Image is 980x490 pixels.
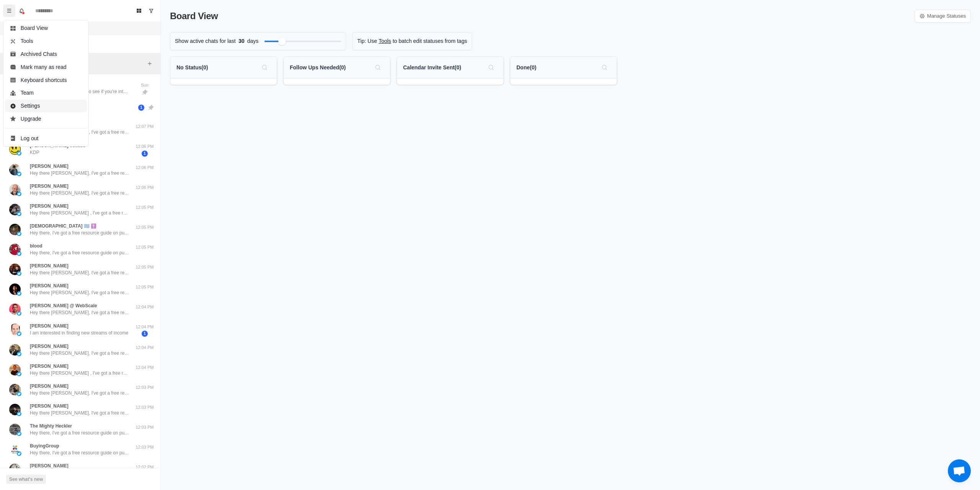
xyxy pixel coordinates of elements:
[30,350,129,357] p: Hey there [PERSON_NAME], I've got a free resource guide on publishing, mind if I shared it with y...
[30,323,69,329] p: [PERSON_NAME]
[135,123,154,130] p: 12:07 PM
[9,344,21,356] img: picture
[30,229,129,236] p: Hey there, I've got a free resource guide on publishing, mind if I shared it with you? Would love...
[30,170,129,177] p: Hey there [PERSON_NAME], I've got a free resource guide on publishing, mind if I shared it with y...
[278,38,286,45] div: Filter by activity days
[175,37,236,45] p: Show active chats for last
[9,164,21,175] img: picture
[30,203,69,210] p: [PERSON_NAME]
[9,464,21,475] img: picture
[17,151,21,156] img: picture
[17,411,21,416] img: picture
[17,451,21,456] img: picture
[915,10,971,23] a: Manage Statuses
[135,82,154,88] p: Sun
[30,410,129,416] p: Hey there [PERSON_NAME], I've got a free resource guide on publishing, mind if I shared it with y...
[9,284,21,295] img: picture
[30,429,129,436] p: Hey there, I've got a free resource guide on publishing, mind if I shared it with you? Would love...
[135,224,154,231] p: 12:05 PM
[30,329,128,336] p: I am interested in finding new streams of income
[258,61,271,74] button: Search
[145,5,157,17] button: Show unread conversations
[135,143,154,150] p: 12:06 PM
[30,183,69,190] p: [PERSON_NAME]
[9,384,21,395] img: picture
[135,184,154,191] p: 12:06 PM
[9,424,21,435] img: picture
[9,264,21,275] img: picture
[6,475,46,484] button: See what's new
[9,184,21,195] img: picture
[3,5,15,17] button: Menu
[30,223,96,229] p: [DEMOGRAPHIC_DATA] 🇬🇷 ✝️
[135,464,154,470] p: 12:02 PM
[135,404,154,411] p: 12:03 PM
[30,403,69,410] p: [PERSON_NAME]
[485,61,497,74] button: Search
[30,302,97,309] p: [PERSON_NAME] @ WebScale
[133,5,145,17] button: Board View
[30,343,69,350] p: [PERSON_NAME]
[9,244,21,255] img: picture
[9,404,21,415] img: picture
[30,390,129,397] p: Hey there [PERSON_NAME], I've got a free resource guide on publishing, mind if I shared it with y...
[135,164,154,171] p: 12:06 PM
[135,304,154,310] p: 12:04 PM
[247,37,259,45] p: days
[598,61,611,74] button: Search
[17,251,21,256] img: picture
[30,363,69,370] p: [PERSON_NAME]
[30,309,129,316] p: Hey there [PERSON_NAME], I've got a free resource guide on publishing, mind if I shared it with y...
[17,352,21,356] img: picture
[170,9,218,23] p: Board View
[135,264,154,270] p: 12:05 PM
[9,303,21,315] img: picture
[30,190,129,197] p: Hey there [PERSON_NAME], I've got a free resource guide on publishing, mind if I shared it with y...
[142,331,148,337] span: 1
[30,383,69,390] p: [PERSON_NAME]
[357,37,377,45] p: Tip: Use
[135,324,154,330] p: 12:04 PM
[30,149,39,156] p: KDP
[142,151,148,157] span: 1
[9,444,21,455] img: picture
[30,462,69,469] p: [PERSON_NAME]
[9,364,21,375] img: picture
[9,324,21,335] img: picture
[135,424,154,431] p: 12:03 PM
[17,172,21,176] img: picture
[393,37,467,45] p: to batch edit statuses from tags
[135,244,154,251] p: 12:05 PM
[30,269,129,276] p: Hey there [PERSON_NAME], I've got a free resource guide on publishing, mind if I shared it with y...
[135,284,154,290] p: 12:05 PM
[17,231,21,236] img: picture
[135,384,154,391] p: 12:03 PM
[135,364,154,371] p: 12:04 PM
[15,5,28,17] button: Notifications
[30,423,72,429] p: The Mighty Heckler
[948,459,971,482] a: Open chat
[17,431,21,436] img: picture
[17,311,21,316] img: picture
[135,204,154,211] p: 12:05 PM
[372,61,384,74] button: Search
[138,105,144,111] span: 1
[17,271,21,276] img: picture
[30,243,42,249] p: blood
[30,262,69,269] p: [PERSON_NAME]
[236,37,247,45] span: 30
[17,291,21,296] img: picture
[135,444,154,451] p: 12:03 PM
[9,204,21,215] img: picture
[30,370,129,377] p: Hey there [PERSON_NAME] , I've got a free resource guide on publishing, mind if I shared it with ...
[17,211,21,216] img: picture
[9,143,21,155] img: picture
[403,64,461,72] p: Calendar Invite Sent ( 0 )
[17,392,21,396] img: picture
[145,59,154,68] button: Add filters
[17,192,21,196] img: picture
[30,449,129,456] p: Hey there, I've got a free resource guide on publishing, mind if I shared it with you? Would love...
[290,64,346,72] p: Follow Ups Needed ( 0 )
[379,37,391,45] a: Tools
[30,249,129,256] p: Hey there, I've got a free resource guide on publishing, mind if I shared it with you? Would love...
